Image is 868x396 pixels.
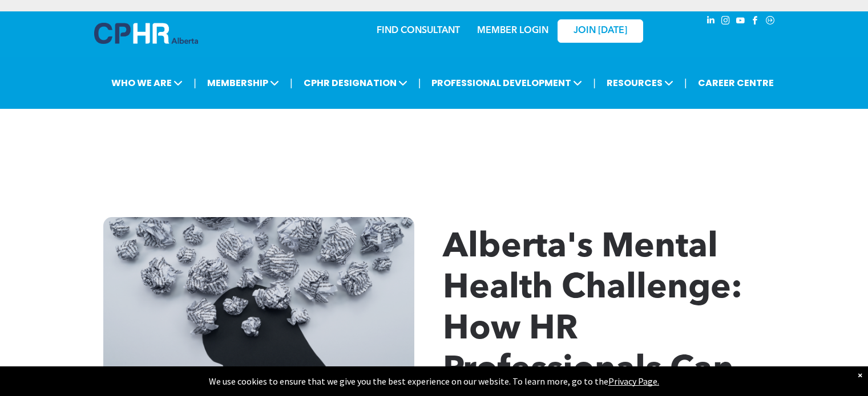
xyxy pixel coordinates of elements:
[300,72,411,93] span: CPHR DESIGNATION
[734,14,747,30] a: youtube
[684,71,687,95] li: |
[94,23,198,44] img: A blue and white logo for cp alberta
[749,14,762,30] a: facebook
[764,14,777,30] a: Social network
[858,369,862,381] div: Dismiss notification
[720,14,732,30] a: instagram
[593,71,596,95] li: |
[418,71,421,95] li: |
[428,72,586,93] span: PROFESSIONAL DEVELOPMENT
[705,14,717,30] a: linkedin
[193,71,196,95] li: |
[204,72,282,93] span: MEMBERSHIP
[608,375,659,387] a: Privacy Page.
[108,72,186,93] span: WHO WE ARE
[290,71,293,95] li: |
[477,26,548,35] a: MEMBER LOGIN
[603,72,677,93] span: RESOURCES
[695,72,777,93] a: CAREER CENTRE
[574,26,627,36] span: JOIN [DATE]
[377,26,460,35] a: FIND CONSULTANT
[558,19,643,43] a: JOIN [DATE]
